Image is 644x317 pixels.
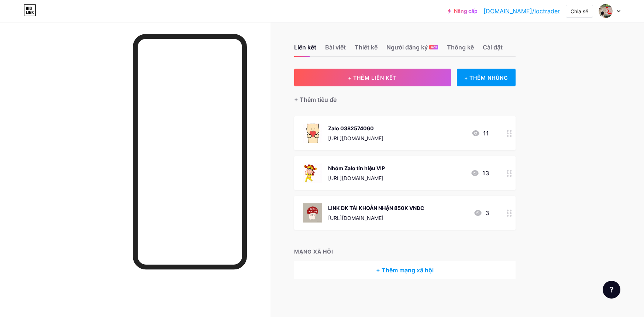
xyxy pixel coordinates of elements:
[454,8,478,14] font: Nâng cấp
[328,175,383,181] font: [URL][DOMAIN_NAME]
[599,4,613,18] img: loctrader
[386,44,428,51] font: Người đăng ký
[303,203,322,223] img: LINK ĐK TÀI KHOẢN NHẬN 850K VNĐC
[464,75,508,81] font: + THÊM NHÚNG
[348,75,397,81] font: + THÊM LIÊN KẾT
[294,248,333,255] font: MẠNG XÃ HỘI
[294,69,451,86] button: + THÊM LIÊN KẾT
[355,44,378,51] font: Thiết kế
[303,163,322,183] img: Nhóm Zalo tín hiệu VIP
[328,125,374,131] font: Zalo 0382574060
[328,215,383,221] font: [URL][DOMAIN_NAME]
[431,45,437,49] font: MỚI
[571,8,588,14] font: Chia sẻ
[328,205,424,211] font: LINK ĐK TÀI KHOẢN NHẬN 850K VNĐC
[328,135,383,141] font: [URL][DOMAIN_NAME]
[447,44,474,51] font: Thống kê
[485,209,489,217] font: 3
[328,165,385,171] font: Nhóm Zalo tín hiệu VIP
[483,7,560,15] a: [DOMAIN_NAME]/loctrader
[483,44,503,51] font: Cài đặt
[482,169,489,177] font: 13
[325,44,346,51] font: Bài viết
[294,44,316,51] font: Liên kết
[294,96,337,103] font: + Thêm tiêu đề
[483,130,489,137] font: 11
[303,124,322,143] img: Zalo 0382574060
[376,266,434,274] font: + Thêm mạng xã hội
[483,7,560,15] font: [DOMAIN_NAME]/loctrader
